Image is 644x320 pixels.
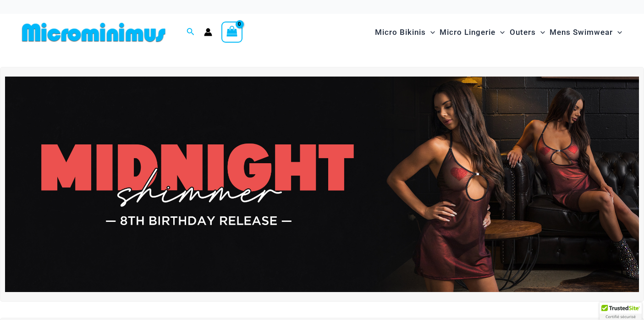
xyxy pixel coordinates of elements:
[5,77,639,292] img: Midnight Shimmer Red Dress
[375,21,426,44] span: Micro Bikinis
[613,21,622,44] span: Menu Toggle
[547,18,624,46] a: Mens SwimwearMenu ToggleMenu Toggle
[507,18,547,46] a: OutersMenu ToggleMenu Toggle
[187,27,195,38] a: Search icon link
[550,21,613,44] span: Mens Swimwear
[18,22,169,43] img: MM SHOP LOGO FLAT
[437,18,507,46] a: Micro LingerieMenu ToggleMenu Toggle
[221,22,242,43] a: View Shopping Cart, empty
[536,21,545,44] span: Menu Toggle
[510,21,536,44] span: Outers
[371,17,626,48] nav: Site Navigation
[440,21,495,44] span: Micro Lingerie
[426,21,435,44] span: Menu Toggle
[600,303,642,320] div: TrustedSite Certified
[495,21,505,44] span: Menu Toggle
[373,18,437,46] a: Micro BikinisMenu ToggleMenu Toggle
[204,28,212,36] a: Account icon link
